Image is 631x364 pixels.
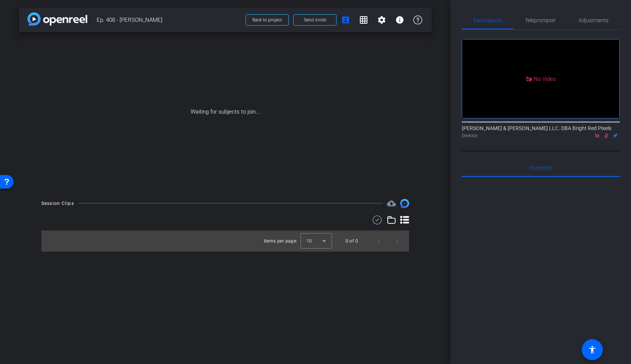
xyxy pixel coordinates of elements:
mat-icon: accessibility [588,345,597,354]
div: Session Clips [41,200,74,207]
button: Back to project [246,14,289,26]
div: [PERSON_NAME] & [PERSON_NAME] LLC. DBA Bright Red Pixels [462,124,620,139]
span: Ep. 408 - [PERSON_NAME] [97,12,241,27]
div: Items per page: [264,237,297,245]
img: Session clips [400,199,409,208]
div: Waiting for subjects to join... [19,32,432,191]
mat-icon: grid_on [359,15,368,24]
span: Send invite [304,17,326,23]
mat-icon: settings [377,15,386,24]
span: No Video [534,75,556,82]
span: Adjustments [579,18,608,23]
button: Previous page [370,232,388,250]
div: 0 of 0 [346,237,358,245]
button: Next page [388,232,406,250]
span: Teleprompter [525,18,556,23]
mat-icon: account_box [341,15,350,24]
div: Director [462,132,620,139]
mat-icon: cloud_upload [387,199,396,208]
img: app-logo [27,12,87,26]
mat-icon: info [395,15,404,24]
span: Everyone [530,165,552,170]
span: Destinations for your clips [387,199,396,208]
button: Send invite [293,14,337,26]
span: Back to project [252,17,282,23]
span: Participants [473,18,502,23]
